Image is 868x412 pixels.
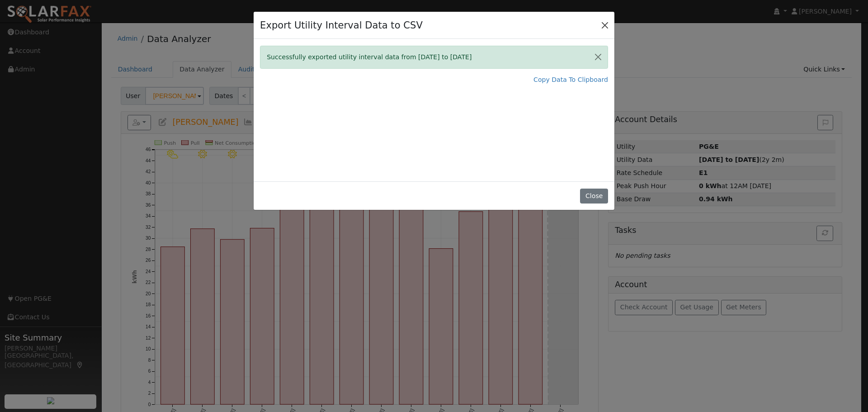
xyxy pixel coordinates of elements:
button: Close [589,46,608,68]
a: Copy Data To Clipboard [533,75,608,85]
button: Close [580,189,608,204]
button: Close [599,19,611,31]
div: Successfully exported utility interval data from [DATE] to [DATE] [260,46,608,69]
h4: Export Utility Interval Data to CSV [260,18,423,33]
